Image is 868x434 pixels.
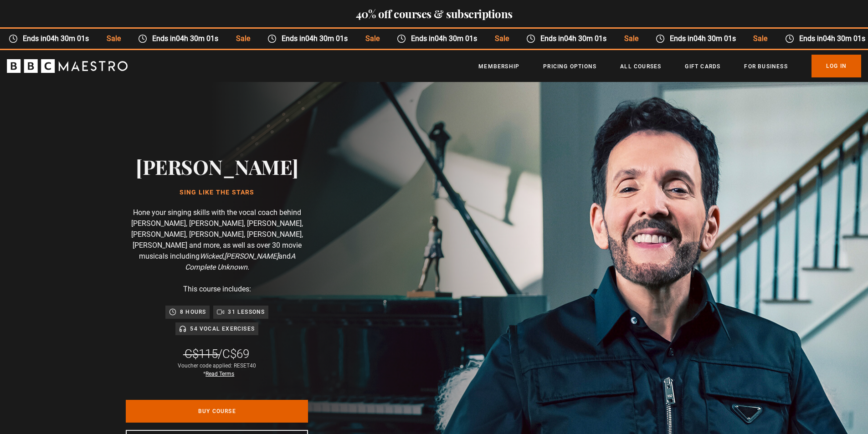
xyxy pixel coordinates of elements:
span: Sale [485,33,516,44]
p: 54 Vocal Exercises [190,324,255,333]
span: Sale [226,33,257,44]
a: Log In [812,55,861,77]
time: 04h 30m 01s [304,34,347,43]
time: 04h 30m 01s [175,34,217,43]
a: For business [744,62,787,71]
a: Read Terms [205,371,234,377]
time: 04h 30m 01s [434,34,476,43]
svg: BBC Maestro [7,59,128,73]
time: 04h 30m 01s [46,34,88,43]
i: A Complete Unknown [185,252,295,271]
p: Hone your singing skills with the vocal coach behind [PERSON_NAME], [PERSON_NAME], [PERSON_NAME],... [126,207,308,273]
span: Ends in [276,33,355,44]
p: 8 hours [180,307,206,317]
a: Gift Cards [685,62,720,71]
span: C$115 [185,347,218,361]
nav: Primary [478,55,861,77]
span: Sale [97,33,128,44]
i: [PERSON_NAME] [224,252,278,260]
div: / [185,346,249,362]
span: Ends in [17,33,97,44]
span: Ends in [146,33,226,44]
p: This course includes: [183,284,251,295]
time: 04h 30m 01s [563,34,606,43]
span: Ends in [405,33,485,44]
time: 04h 30m 01s [693,34,735,43]
span: Ends in [664,33,744,44]
span: Sale [744,33,775,44]
span: Ends in [534,33,614,44]
div: Voucher code applied: RESET40 [178,362,256,378]
i: Wicked [200,252,223,260]
a: Membership [478,62,519,71]
a: Pricing Options [543,62,596,71]
p: 31 lessons [228,307,265,317]
a: All Courses [620,62,661,71]
h2: [PERSON_NAME] [136,155,298,178]
span: C$69 [222,347,249,361]
h1: Sing Like the Stars [136,189,298,196]
span: Sale [355,33,387,44]
time: 04h 30m 01s [822,34,864,43]
span: Sale [614,33,646,44]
